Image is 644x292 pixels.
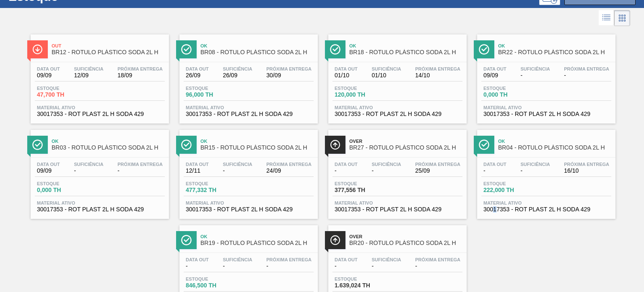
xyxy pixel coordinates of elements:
[483,206,609,213] span: 30017353 - ROT PLAST 2L H SODA 429
[74,72,103,79] span: 12/09
[483,181,542,186] span: Estoque
[483,200,609,205] span: Material ativo
[186,181,244,186] span: Estoque
[186,168,209,174] span: 12/11
[37,200,163,205] span: Material ativo
[349,145,462,151] span: BR27 - RÓTULO PLÁSTICO SODA 2L H
[371,257,401,262] span: Suficiência
[498,49,611,55] span: BR22 - RÓTULO PLÁSTICO SODA 2L H
[117,162,163,167] span: Próxima Entrega
[186,187,244,193] span: 477,332 TH
[520,66,550,71] span: Suficiência
[483,86,542,91] span: Estoque
[520,168,550,174] span: -
[52,145,165,151] span: BR03 - RÓTULO PLÁSTICO SODA 2L H
[415,263,460,269] span: -
[186,282,244,289] span: 846,500 TH
[335,92,393,98] span: 120,000 TH
[223,263,252,269] span: -
[173,124,322,219] a: ÍconeOkBR15 - RÓTULO PLÁSTICO SODA 2L HData out12/11Suficiência-Próxima Entrega24/09Estoque477,33...
[349,49,462,55] span: BR18 - RÓTULO PLÁSTICO SODA 2L H
[37,206,163,213] span: 30017353 - ROT PLAST 2L H SODA 429
[483,72,506,79] span: 09/09
[349,240,462,246] span: BR20 - RÓTULO PLÁSTICO SODA 2L H
[335,181,393,186] span: Estoque
[564,162,609,167] span: Próxima Entrega
[322,124,471,219] a: ÍconeOverBR27 - RÓTULO PLÁSTICO SODA 2L HData out-Suficiência-Próxima Entrega25/09Estoque377,556 ...
[349,43,462,48] span: Ok
[498,139,611,144] span: Ok
[483,168,506,174] span: -
[335,72,358,79] span: 01/10
[186,105,312,110] span: Material ativo
[564,66,609,71] span: Próxima Entrega
[479,139,489,150] img: Ícone
[599,10,614,26] div: Visão em Lista
[335,168,358,174] span: -
[74,168,103,174] span: -
[223,162,252,167] span: Suficiência
[266,263,312,269] span: -
[223,168,252,174] span: -
[186,263,209,269] span: -
[335,263,358,269] span: -
[200,234,314,239] span: Ok
[483,105,609,110] span: Material ativo
[37,181,96,186] span: Estoque
[186,276,244,281] span: Estoque
[117,168,163,174] span: -
[371,162,401,167] span: Suficiência
[266,168,312,174] span: 24/09
[483,111,609,117] span: 30017353 - ROT PLAST 2L H SODA 429
[335,276,393,281] span: Estoque
[74,66,103,71] span: Suficiência
[37,66,60,71] span: Data out
[520,162,550,167] span: Suficiência
[322,28,471,124] a: ÍconeOkBR18 - RÓTULO PLÁSTICO SODA 2L HData out01/10Suficiência01/10Próxima Entrega14/10Estoque12...
[24,28,173,124] a: ÍconeOutBR12 - RÓTULO PLÁSTICO SODA 2L HData out09/09Suficiência12/09Próxima Entrega18/09Estoque4...
[335,86,393,91] span: Estoque
[614,10,630,26] div: Visão em Cards
[37,162,60,167] span: Data out
[335,206,460,213] span: 30017353 - ROT PLAST 2L H SODA 429
[335,111,460,117] span: 30017353 - ROT PLAST 2L H SODA 429
[186,200,312,205] span: Material ativo
[349,139,462,144] span: Over
[32,139,43,150] img: Ícone
[266,257,312,262] span: Próxima Entrega
[181,139,192,150] img: Ícone
[223,257,252,262] span: Suficiência
[498,145,611,151] span: BR04 - RÓTULO PLÁSTICO SODA 2L H
[564,72,609,79] span: -
[415,162,460,167] span: Próxima Entrega
[371,66,401,71] span: Suficiência
[471,28,620,124] a: ÍconeOkBR22 - RÓTULO PLÁSTICO SODA 2L HData out09/09Suficiência-Próxima Entrega-Estoque0,000 THMa...
[479,44,489,55] img: Ícone
[37,168,60,174] span: 09/09
[349,234,462,239] span: Over
[37,86,96,91] span: Estoque
[186,257,209,262] span: Data out
[266,66,312,71] span: Próxima Entrega
[186,92,244,98] span: 96,000 TH
[415,66,460,71] span: Próxima Entrega
[335,200,460,205] span: Material ativo
[181,235,192,245] img: Ícone
[52,43,165,48] span: Out
[186,86,244,91] span: Estoque
[37,187,96,193] span: 0,000 TH
[330,235,340,245] img: Ícone
[335,162,358,167] span: Data out
[200,145,314,151] span: BR15 - RÓTULO PLÁSTICO SODA 2L H
[37,92,96,98] span: 47,700 TH
[335,257,358,262] span: Data out
[371,72,401,79] span: 01/10
[186,206,312,213] span: 30017353 - ROT PLAST 2L H SODA 429
[200,43,314,48] span: Ok
[415,72,460,79] span: 14/10
[117,72,163,79] span: 18/09
[483,66,506,71] span: Data out
[335,66,358,71] span: Data out
[186,111,312,117] span: 30017353 - ROT PLAST 2L H SODA 429
[223,72,252,79] span: 26/09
